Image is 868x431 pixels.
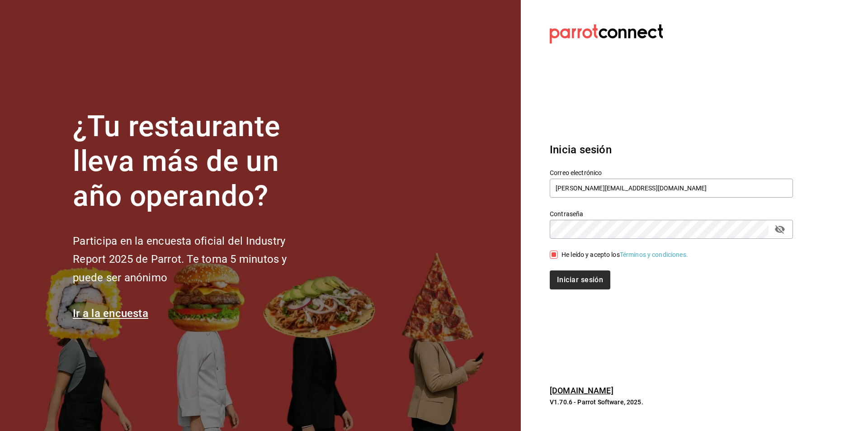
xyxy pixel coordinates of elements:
label: Correo electrónico [550,170,793,176]
h1: ¿Tu restaurante lleva más de un año operando? [73,109,317,213]
h3: Inicia sesión [550,142,793,158]
a: [DOMAIN_NAME] [550,386,613,395]
p: V1.70.6 - Parrot Software, 2025. [550,398,793,407]
button: Iniciar sesión [550,270,610,289]
button: passwordField [772,222,788,237]
input: Ingresa tu correo electrónico [550,179,793,198]
a: Términos y condiciones. [620,251,688,258]
label: Contraseña [550,211,793,217]
div: He leído y acepto los [561,250,688,260]
h2: Participa en la encuesta oficial del Industry Report 2025 de Parrot. Te toma 5 minutos y puede se... [73,232,317,287]
a: Ir a la encuesta [73,307,148,320]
